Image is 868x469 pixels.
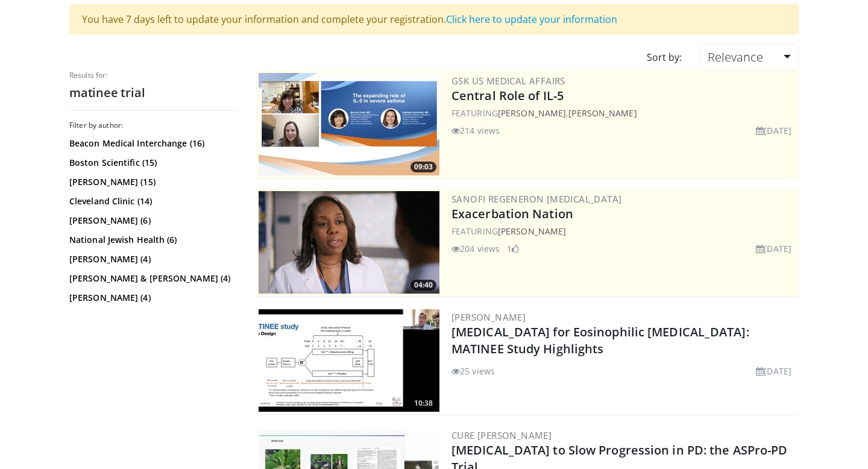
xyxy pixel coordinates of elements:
[507,242,519,255] li: 1
[451,242,500,255] li: 204 views
[638,44,691,71] div: Sort by:
[756,365,791,377] li: [DATE]
[410,280,436,291] span: 04:40
[69,215,235,227] a: [PERSON_NAME] (6)
[69,292,235,304] a: [PERSON_NAME] (4)
[451,107,796,119] div: FEATURING ,
[259,309,439,412] a: 10:38
[259,191,439,294] a: 04:40
[451,124,500,137] li: 214 views
[259,309,439,412] img: aa79bcc6-2848-4ffb-9f05-689c03da0f84.300x170_q85_crop-smart_upscale.jpg
[451,75,565,87] a: GSK US Medical Affairs
[451,225,796,238] div: FEATURING
[451,365,495,377] li: 25 views
[69,253,235,265] a: [PERSON_NAME] (4)
[446,13,617,26] a: Click here to update your information
[69,71,238,80] p: Results for:
[451,311,526,323] a: [PERSON_NAME]
[451,193,621,205] a: Sanofi Regeneron [MEDICAL_DATA]
[259,73,439,175] a: 09:03
[69,272,235,285] a: [PERSON_NAME] & [PERSON_NAME] (4)
[700,44,799,71] a: Relevance
[451,87,564,104] a: Central Role of IL-5
[69,4,799,34] div: You have 7 days left to update your information and complete your registration.
[451,429,552,441] a: Cure [PERSON_NAME]
[69,121,238,130] h3: Filter by author:
[259,191,439,294] img: f92dcc08-e7a7-4add-ad35-5d3cf068263e.png.300x170_q85_crop-smart_upscale.png
[410,398,436,409] span: 10:38
[451,324,749,357] a: [MEDICAL_DATA] for Eosinophilic [MEDICAL_DATA]: MATINEE Study Highlights
[410,162,436,172] span: 09:03
[498,225,566,237] a: [PERSON_NAME]
[69,157,235,169] a: Boston Scientific (15)
[568,107,637,119] a: [PERSON_NAME]
[69,85,238,101] h2: matinee trial
[756,242,791,255] li: [DATE]
[69,137,235,150] a: Beacon Medical Interchange (16)
[259,73,439,175] img: 456f1ee3-2d0a-4dcc-870d-9ba7c7a088c3.png.300x170_q85_crop-smart_upscale.jpg
[756,124,791,137] li: [DATE]
[451,206,573,222] a: Exacerbation Nation
[69,195,235,207] a: Cleveland Clinic (14)
[69,176,235,188] a: [PERSON_NAME] (15)
[498,107,566,119] a: [PERSON_NAME]
[69,234,235,246] a: National Jewish Health (6)
[708,49,763,65] span: Relevance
